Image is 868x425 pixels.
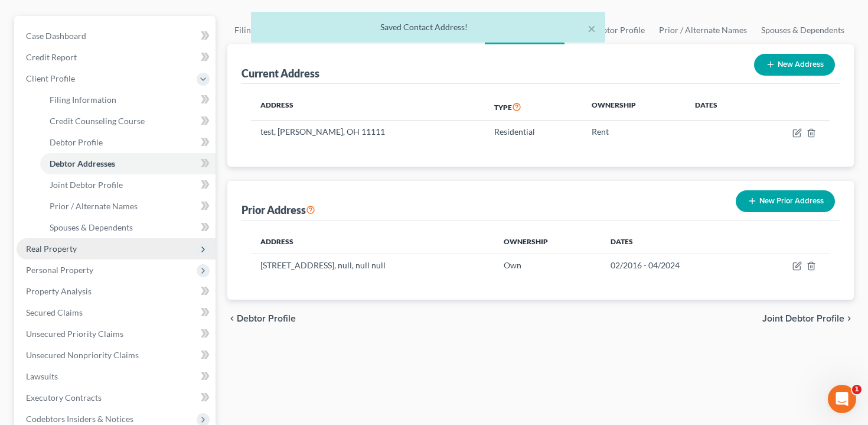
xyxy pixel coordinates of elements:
span: Executory Contracts [26,392,102,403]
a: Credit Report [17,47,216,68]
span: Credit Counseling Course [50,116,145,126]
div: Prior Address [242,203,315,217]
div: Saved Contact Address! [260,21,596,33]
a: Debtor Profile [40,132,216,153]
a: Prior / Alternate Names [40,196,216,217]
iframe: Intercom live chat [828,385,856,413]
i: chevron_right [844,314,854,323]
button: Joint Debtor Profile chevron_right [762,314,854,323]
td: 02/2016 - 04/2024 [601,254,750,276]
i: chevron_left [227,314,237,323]
button: × [588,21,596,35]
a: Unsecured Nonpriority Claims [17,345,216,366]
td: Own [494,254,601,276]
span: Credit Report [26,52,77,62]
a: Debtor Addresses [40,153,216,174]
th: Address [251,93,485,121]
a: Property Analysis [17,281,216,302]
span: Real Property [26,244,77,254]
div: Current Address [242,66,319,80]
span: Filing Information [50,95,116,105]
span: Spouses & Dependents [50,222,133,232]
span: Personal Property [26,265,93,275]
td: [STREET_ADDRESS], null, null null [251,254,495,276]
span: Debtor Profile [50,137,103,147]
span: Codebtors Insiders & Notices [26,414,133,424]
th: Dates [686,93,753,121]
button: New Address [754,54,835,76]
th: Ownership [494,230,601,254]
th: Dates [601,230,750,254]
span: Unsecured Priority Claims [26,329,123,339]
span: Joint Debtor Profile [762,314,844,323]
span: Unsecured Nonpriority Claims [26,350,139,360]
span: Client Profile [26,73,75,83]
a: Secured Claims [17,302,216,323]
a: Spouses & Dependents [40,217,216,238]
th: Type [485,93,582,121]
a: Executory Contracts [17,387,216,408]
span: Lawsuits [26,371,58,381]
td: Rent [582,121,686,143]
td: Residential [485,121,582,143]
a: Credit Counseling Course [40,111,216,132]
th: Ownership [582,93,686,121]
button: New Prior Address [736,190,835,212]
span: Secured Claims [26,307,83,317]
th: Address [251,230,495,254]
span: Property Analysis [26,286,92,296]
span: Debtor Addresses [50,158,115,168]
a: Lawsuits [17,366,216,387]
span: Joint Debtor Profile [50,180,123,190]
a: Filing Information [40,89,216,111]
td: test, [PERSON_NAME], OH 11111 [251,121,485,143]
span: 1 [852,385,862,394]
a: Unsecured Priority Claims [17,323,216,345]
button: chevron_left Debtor Profile [227,314,296,323]
span: Debtor Profile [237,314,296,323]
a: Joint Debtor Profile [40,174,216,196]
span: Prior / Alternate Names [50,201,138,211]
